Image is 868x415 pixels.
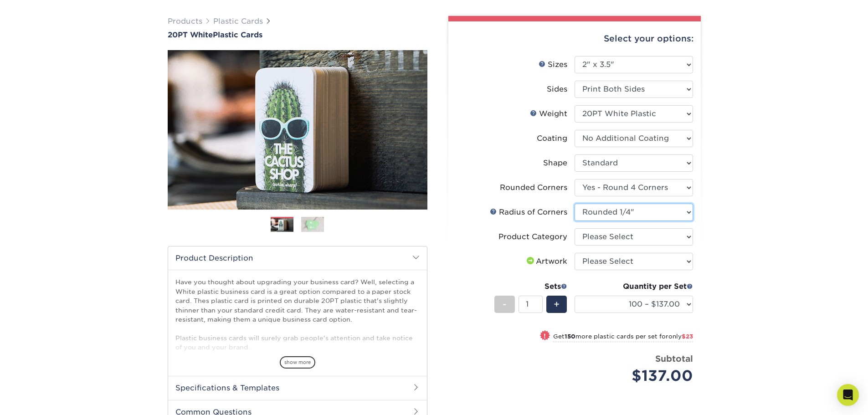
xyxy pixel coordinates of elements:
div: Sets [494,281,567,292]
div: Rounded Corners [500,182,567,193]
span: only [668,333,693,340]
span: 20PT White [168,31,213,39]
div: Select your options: [456,21,693,56]
span: ! [544,331,546,341]
div: Artwork [525,256,567,267]
h2: Specifications & Templates [168,376,427,400]
small: Get more plastic cards per set for [553,333,693,342]
div: Shape [543,158,567,169]
div: Open Intercom Messenger [837,384,859,406]
span: show more [280,356,315,369]
img: Plastic Cards 01 [271,217,293,233]
div: Radius of Corners [490,207,567,218]
div: Sizes [539,59,567,70]
a: 20PT WhitePlastic Cards [168,31,427,39]
strong: 150 [565,333,575,340]
span: - [503,297,507,311]
h1: Plastic Cards [168,31,427,39]
div: $137.00 [581,365,693,387]
span: $23 [682,333,693,340]
a: Plastic Cards [213,17,263,26]
span: + [554,297,560,311]
div: Weight [530,108,567,119]
h2: Product Description [168,246,427,270]
div: Product Category [498,231,567,242]
strong: Subtotal [655,354,693,364]
iframe: Google Customer Reviews [2,387,77,412]
div: Sides [547,84,567,95]
a: Products [168,17,202,26]
div: Quantity per Set [575,281,693,292]
img: Plastic Cards 02 [301,216,324,232]
img: 20PT White 01 [168,40,427,220]
div: Coating [537,133,567,144]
